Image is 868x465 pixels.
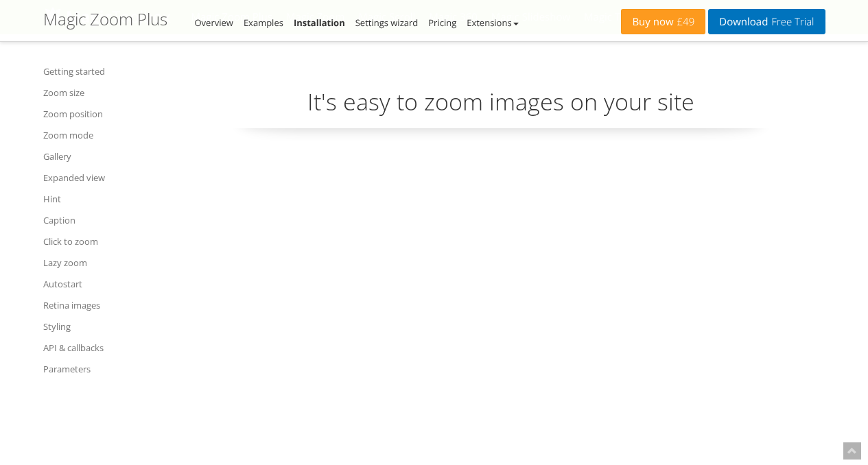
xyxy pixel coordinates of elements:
[43,191,160,207] a: Hint
[43,212,160,228] a: Caption
[177,86,825,129] p: It's easy to zoom images on your site
[43,318,160,335] a: Styling
[43,339,160,356] a: API & callbacks
[621,9,705,34] a: Buy now£49
[355,16,419,29] a: Settings wizard
[43,106,160,122] a: Zoom position
[674,16,695,27] span: £49
[43,254,160,271] a: Lazy zoom
[43,84,160,101] a: Zoom size
[43,10,167,28] h1: Magic Zoom Plus
[195,16,233,29] a: Overview
[708,9,825,34] a: DownloadFree Trial
[428,16,456,29] a: Pricing
[43,148,160,165] a: Gallery
[43,63,160,80] a: Getting started
[244,16,283,29] a: Examples
[43,361,160,377] a: Parameters
[768,16,814,27] span: Free Trial
[43,297,160,313] a: Retina images
[294,16,345,29] a: Installation
[43,127,160,143] a: Zoom mode
[43,233,160,250] a: Click to zoom
[467,16,518,29] a: Extensions
[43,276,160,292] a: Autostart
[43,169,160,186] a: Expanded view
